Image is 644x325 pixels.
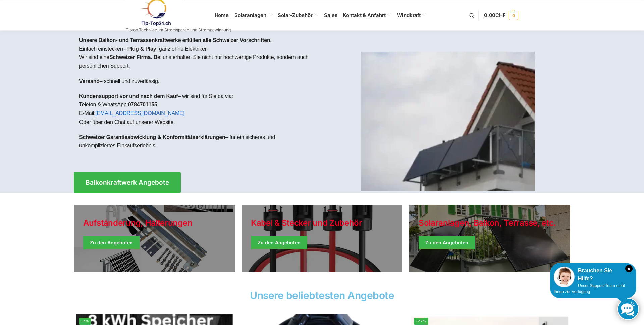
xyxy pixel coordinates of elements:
strong: Schweizer Garantieabwicklung & Konformitätserklärungen [79,134,225,140]
span: 0 [509,11,518,20]
a: 0,00CHF 0 [484,5,518,26]
a: [EMAIL_ADDRESS][DOMAIN_NAME] [95,110,184,116]
span: Sales [324,12,337,18]
a: Windkraft [394,0,430,31]
img: Customer service [554,267,575,287]
img: Home 1 [361,52,535,191]
span: Kontakt & Anfahrt [343,12,385,18]
a: Solar-Zubehör [275,0,321,31]
a: Balkonkraftwerk Angebote [74,172,181,193]
a: Solaranlagen [231,0,275,31]
p: Tiptop Technik zum Stromsparen und Stromgewinnung [126,28,231,32]
p: Wir sind eine ei uns erhalten Sie nicht nur hochwertige Produkte, sondern auch persönlichen Support. [79,53,317,70]
a: Sales [321,0,340,31]
strong: Schweizer Firma. B [109,54,157,60]
div: Einfach einstecken – , ganz ohne Elektriker. [74,31,322,162]
span: Unser Support-Team steht Ihnen zur Verfügung [554,283,625,294]
strong: Versand [79,78,100,84]
span: Balkonkraftwerk Angebote [86,179,169,186]
span: Solar-Zubehör [278,12,313,18]
a: Holiday Style [241,205,402,272]
a: Holiday Style [74,205,235,272]
strong: Kundensupport vor und nach dem Kauf [79,93,178,99]
a: Kontakt & Anfahrt [340,0,394,31]
span: Windkraft [397,12,421,18]
strong: 0784701155 [128,102,157,107]
strong: Unsere Balkon- und Terrassenkraftwerke erfüllen alle Schweizer Vorschriften. [79,37,272,43]
div: Brauchen Sie Hilfe? [554,267,633,283]
p: – schnell und zuverlässig. [79,77,317,86]
p: – wir sind für Sie da via: Telefon & WhatsApp: E-Mail: Oder über den Chat auf unserer Website. [79,92,317,126]
span: 0,00 [484,12,506,18]
span: CHF [495,12,506,18]
strong: Plug & Play [127,46,156,52]
p: – für ein sicheres und unkompliziertes Einkaufserlebnis. [79,133,317,150]
span: Solaranlagen [234,12,266,18]
i: Schließen [625,265,633,272]
a: Winter Jackets [409,205,570,272]
h2: Unsere beliebtesten Angebote [74,290,570,300]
